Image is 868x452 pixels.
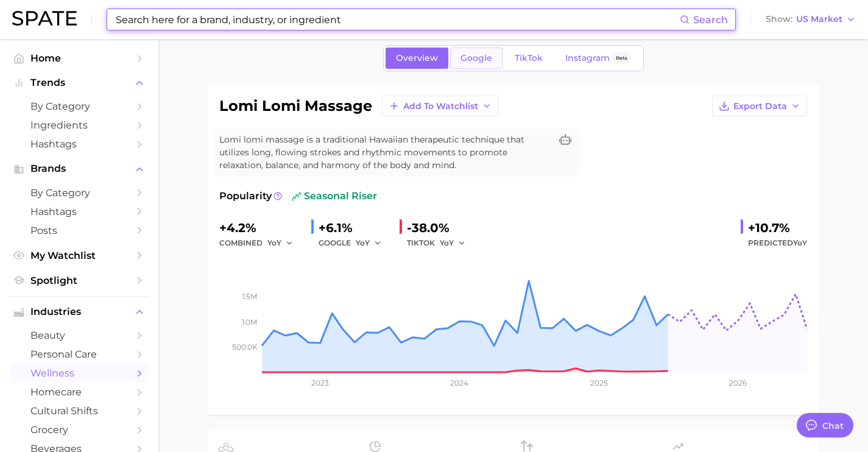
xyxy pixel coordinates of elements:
[30,225,128,236] span: Posts
[10,364,149,383] a: wellness
[440,236,466,250] button: YoY
[10,271,149,290] a: Spotlight
[30,101,128,112] span: by Category
[30,163,128,174] span: Brands
[733,101,787,111] span: Export Data
[30,405,128,417] span: cultural shifts
[30,424,128,436] span: grocery
[219,218,302,238] div: +4.2%
[30,119,128,131] span: Ingredients
[10,97,149,116] a: by Category
[10,383,149,401] a: homecare
[555,48,641,69] a: InstagramBeta
[292,189,377,203] span: seasonal riser
[30,77,128,88] span: Trends
[30,330,128,341] span: beauty
[616,53,627,63] span: Beta
[30,138,128,150] span: Hashtags
[115,9,680,30] input: Search here for a brand, industry, or ingredient
[30,386,128,398] span: homecare
[748,236,807,250] span: Predicted
[10,345,149,364] a: personal care
[382,96,498,116] button: Add to Watchlist
[219,133,551,172] span: Lomi lomi massage is a traditional Hawaiian therapeutic technique that utilizes long, flowing str...
[30,275,128,286] span: Spotlight
[793,238,807,247] span: YoY
[386,48,448,69] a: Overview
[30,367,128,379] span: wellness
[440,238,454,248] span: YoY
[396,53,438,63] span: Overview
[10,420,149,439] a: grocery
[292,191,302,201] img: seasonal riser
[356,236,382,250] button: YoY
[450,378,468,387] tspan: 2024
[10,401,149,420] a: cultural shifts
[403,101,478,111] span: Add to Watchlist
[407,218,474,238] div: -38.0%
[10,160,149,178] button: Brands
[763,12,859,27] button: ShowUS Market
[12,11,77,26] img: SPATE
[10,74,149,92] button: Trends
[460,53,492,63] span: Google
[30,306,128,317] span: Industries
[219,189,272,203] span: Popularity
[356,238,370,248] span: YoY
[267,236,294,250] button: YoY
[311,378,329,387] tspan: 2023
[30,52,128,64] span: Home
[319,218,390,238] div: +6.1%
[219,99,372,113] h1: lomi lomi massage
[748,218,807,238] div: +10.7%
[30,250,128,261] span: My Watchlist
[729,378,747,387] tspan: 2026
[590,378,608,387] tspan: 2025
[796,16,842,23] span: US Market
[10,202,149,221] a: Hashtags
[10,183,149,202] a: by Category
[10,135,149,154] a: Hashtags
[30,187,128,199] span: by Category
[504,48,553,69] a: TikTok
[693,14,728,26] span: Search
[10,303,149,321] button: Industries
[10,326,149,345] a: beauty
[10,116,149,135] a: Ingredients
[10,49,149,68] a: Home
[30,206,128,217] span: Hashtags
[515,53,543,63] span: TikTok
[267,238,281,248] span: YoY
[219,236,302,250] div: combined
[10,221,149,240] a: Posts
[10,246,149,265] a: My Watchlist
[565,53,610,63] span: Instagram
[319,236,390,250] div: GOOGLE
[407,236,474,250] div: TIKTOK
[712,96,807,116] button: Export Data
[450,48,503,69] a: Google
[766,16,792,23] span: Show
[30,348,128,360] span: personal care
